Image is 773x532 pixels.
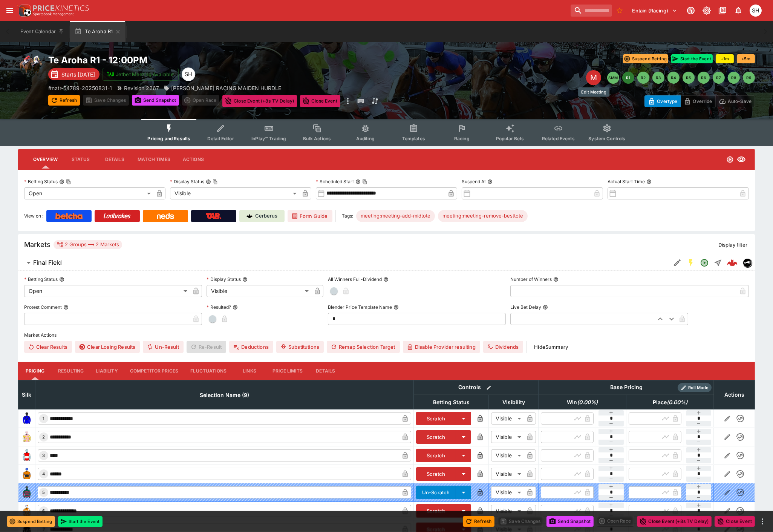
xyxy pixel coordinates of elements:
[684,256,698,270] button: SGM Enabled
[597,516,634,526] div: split button
[716,54,734,63] button: +1m
[743,72,755,84] button: R9
[21,449,33,461] img: runner 3
[671,54,713,63] button: Start the Event
[21,468,33,480] img: runner 4
[678,383,712,392] div: Show/hide Price Roll mode configuration.
[206,213,222,219] img: TabNZ
[207,304,231,310] p: Resulted?
[21,505,33,517] img: runner 6
[667,72,680,84] button: R4
[416,430,456,444] button: Scratch
[644,95,681,107] button: Overtype
[727,258,738,268] img: logo-cerberus--red.svg
[628,5,682,17] button: Select Tenant
[27,150,64,169] button: Overview
[356,212,435,220] span: meeting:meeting-add-midtote
[246,213,253,219] img: Cerberus
[41,490,47,495] span: 5
[553,277,559,282] button: Number of Winners
[328,276,382,282] p: All Winners Full-Dividend
[41,508,47,514] span: 6
[700,258,709,267] svg: Open
[316,178,354,185] p: Scheduled Start
[21,486,33,498] img: runner 5
[559,398,606,407] span: Win(0.00%)
[3,4,17,17] button: open drawer
[266,362,309,380] button: Price Limits
[700,4,713,17] button: Toggle light/dark mode
[623,54,668,63] button: Suspend Betting
[24,330,749,341] label: Market Actions
[251,136,286,141] span: InPlay™ Trading
[57,240,119,249] div: 2 Groups 2 Markets
[725,255,740,270] a: 5b83bb6f-fec8-4961-9959-99b8e8066644
[233,305,238,310] button: Resulted?
[491,449,524,461] div: Visible
[187,341,226,353] span: Re-Result
[644,398,696,407] span: Place(0.00%)
[713,72,725,84] button: R7
[491,505,524,517] div: Visible
[714,239,752,251] button: Display filter
[728,72,740,84] button: R8
[327,341,400,353] button: Remap Selection Target
[24,187,153,199] div: Open
[66,179,71,184] button: Copy To Clipboard
[7,516,55,527] button: Suspend Betting
[546,516,594,527] button: Send Snapshot
[607,72,619,84] button: SMM
[484,383,494,392] button: Bulk edit
[24,240,51,249] h5: Markets
[41,471,47,477] span: 4
[52,362,90,380] button: Resulting
[256,212,278,220] p: Cerberus
[24,178,58,185] p: Betting Status
[16,21,69,42] button: Event Calendar
[213,179,218,184] button: Copy To Clipboard
[543,305,548,310] button: Live Bet Delay
[438,212,528,220] span: meeting:meeting-remove-besttote
[18,362,52,380] button: Pricing
[413,380,539,395] th: Controls
[683,72,695,84] button: R5
[510,276,552,282] p: Number of Winners
[184,362,233,380] button: Fluctuations
[207,136,234,141] span: Detail Editor
[491,468,524,480] div: Visible
[588,136,625,141] span: System Controls
[416,412,456,425] button: Scratch
[614,5,626,17] button: No Bookmarks
[41,434,47,440] span: 2
[425,398,478,407] span: Betting Status
[98,150,132,169] button: Details
[743,258,752,267] div: nztr
[711,256,725,270] button: Straight
[496,136,524,141] span: Popular Bets
[355,179,361,184] button: Scheduled StartCopy To Clipboard
[132,150,176,169] button: Match Times
[206,179,211,184] button: Display StatusCopy To Clipboard
[124,84,159,92] p: Revision 2267
[586,70,601,85] div: Edit Meeting
[362,179,367,184] button: Copy To Clipboard
[75,341,140,353] button: Clear Losing Results
[143,341,183,353] span: Un-Result
[18,54,42,78] img: horse_racing.png
[644,95,755,107] div: Start From
[577,398,598,407] em: ( 0.00 %)
[58,516,103,527] button: Start the Event
[750,5,762,17] div: Scott Hunt
[303,136,331,141] span: Bulk Actions
[737,54,755,63] button: +5m
[207,276,241,282] p: Display Status
[637,72,649,84] button: R2
[491,412,524,425] div: Visible
[393,305,399,310] button: Blender Price Template Name
[637,516,712,527] button: Close Event (+8s TV Delay)
[59,277,64,282] button: Betting Status
[276,341,324,353] button: Substitutions
[103,213,131,219] img: Ladbrokes
[63,305,69,310] button: Protest Comment
[21,412,33,425] img: runner 1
